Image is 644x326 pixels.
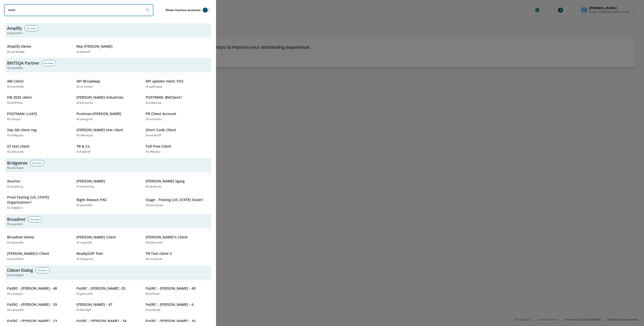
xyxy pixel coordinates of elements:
p: ID: sxuygsja [7,292,22,296]
span: ID: pwo5jgka [7,273,23,278]
p: Short Code Client [146,127,176,132]
p: TB & Co [76,144,90,149]
p: PaSRC - [PERSON_NAME] - 23 [7,318,57,323]
h3: BNTSQA Partner [7,60,39,66]
button: [PERSON_NAME] - 47ID:fsbh2glf [74,300,142,314]
p: API Broadway [76,79,100,84]
p: API update client 10/2 [146,79,183,84]
p: ID: mh2zx9vg [76,185,94,189]
p: ID: bwvjyn3u [76,101,93,105]
p: ID: n4pqu3bl [7,308,24,312]
p: PaSRC - [PERSON_NAME] - 34 [76,318,126,323]
p: ID: ulangphb [76,117,93,122]
button: [PERSON_NAME] test clientID:v8kmhjqe [74,125,142,140]
p: ID: vvig6sf8 [76,241,92,245]
label: Show inactive accounts [166,8,201,12]
p: [PERSON_NAME] [76,179,105,184]
p: ID: ocf395ov [7,101,23,105]
p: ID: a4pdijfr [76,50,90,54]
button: BNTSQA PartnerPartnerID:mastof2n [5,58,211,72]
p: ID: nmu8vyal [146,257,162,261]
button: Short Code ClientID:wrid9yf3 [144,125,211,140]
p: ID: oyn3m8gk [7,50,25,54]
button: [PERSON_NAME]'s ClientID:b24svzmh [144,233,211,247]
button: ST test clientID:c2dsvpo5 [5,142,72,156]
button: Prod-Testing [US_STATE] Organization1ID:ve2g4psi [5,193,72,212]
button: Citizen DialogPartnerID:pwo5jgka [5,265,211,280]
span: ID: gbcoi3zn [7,31,23,36]
button: BridgetreePartnerID:qj4vmopk [5,158,211,172]
p: ID: prbs42k9 [76,203,93,208]
button: Amplify DemoID:oyn3m8gk [5,42,72,56]
p: [PERSON_NAME] - 47 [76,302,112,307]
p: Rep [PERSON_NAME] [76,44,113,49]
h3: Bridgetree [7,160,28,166]
p: ID: psc53k6e [7,257,24,261]
p: ID: fyf3izpt [146,292,159,296]
p: PaSRC - [PERSON_NAME] - 48 [7,286,57,291]
span: ID: yzqp2efy [7,222,23,227]
p: ID: hzhernby [146,117,162,122]
button: POSTMAN: LinkTJID:lxfoyjuz [5,109,72,124]
button: Rep [PERSON_NAME]ID:a4pdijfr [74,42,142,56]
button: Postman:[PERSON_NAME]ID:ulangphb [74,109,142,124]
p: [PERSON_NAME]'s Client [146,235,188,240]
p: Asurion [7,179,20,184]
p: ID: yp8nsgxa [146,85,162,89]
h3: Broadnet [7,216,25,222]
button: AM ClientID:bwn4bt8z [5,77,72,91]
button: Stage - Testing [US_STATE] State1ID:bdsvymaq [144,193,211,212]
p: [PERSON_NAME] test client [76,127,123,132]
div: Partner [42,60,56,66]
button: Toll Free ClientID:vfi8au5y [144,142,211,156]
button: Right Reason PACID:prbs42k9 [74,193,142,212]
button: TB Test client 2ID:nmu8vyal [144,249,211,263]
p: ID: on8kgybs [7,133,24,138]
button: Broadnet DemoID:rbwave8h [5,233,72,247]
button: [PERSON_NAME] IndustriesID:bwvjyn3u [74,93,142,107]
p: TB Test client 2 [146,251,172,256]
p: ID: wrid9yf3 [146,133,161,138]
p: [PERSON_NAME] Client [76,235,116,240]
p: Right Reason PAC [76,197,107,202]
p: Prod-Testing [US_STATE] Organization1 [7,195,65,205]
p: ID: ve2g4psi [7,206,23,210]
button: PR Client AccountID:hzhernby [144,109,211,124]
button: PaSRC - [PERSON_NAME] -25ID:gpemal9z [74,284,142,298]
button: [PERSON_NAME]'s ClientID:psc53k6e [5,249,72,263]
p: ID: lxfoyjuz [7,117,21,122]
h3: Amplify [7,25,22,31]
p: PaSRC - [PERSON_NAME] - 6 [146,302,194,307]
p: ID: ykc4no6j [146,185,161,189]
p: PaSRC - [PERSON_NAME] -25 [76,286,125,291]
button: [PERSON_NAME] SgargID:ykc4no6j [144,177,211,191]
button: POSTMAN: BNClient1ID:xs2bciow [144,93,211,107]
button: Sep QA client regID:on8kgybs [5,125,72,140]
button: API update client 10/2ID:yp8nsgxa [144,77,211,91]
p: Broadnet Demo [7,235,34,240]
div: Partner [30,160,44,166]
button: AmplifyPartnerID:gbcoi3zn [5,23,211,38]
p: ID: xs2bciow [146,101,162,105]
h3: Citizen Dialog [7,267,33,273]
span: ID: mastof2n [7,66,23,70]
p: ID: fsbh2glf [76,308,91,312]
p: [PERSON_NAME]'s Client [7,251,49,256]
button: HB 2025 clientID:ocf395ov [5,93,72,107]
p: Sep QA client reg [7,127,37,132]
p: HB 2025 client [7,95,32,100]
p: ID: b5cgjvmq [76,257,93,261]
button: [PERSON_NAME]ID:mh2zx9vg [74,177,142,191]
p: ID: b24svzmh [146,241,163,245]
button: AsurionID:qcyjdbng [5,177,72,191]
div: Partner [24,25,39,31]
p: Amplify Demo [7,44,31,49]
p: Stage - Testing [US_STATE] State1 [146,197,203,202]
p: ID: v8kmhjqe [76,133,93,138]
p: ID: qcyjdbng [7,185,23,189]
button: API BroadwayID:rrvcwnem [74,77,142,91]
p: ID: rrvcwnem [76,85,93,89]
p: ID: bdsvymaq [146,203,163,208]
p: ID: gpemal9z [76,292,93,296]
p: ID: bwn4bt8z [7,85,24,89]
